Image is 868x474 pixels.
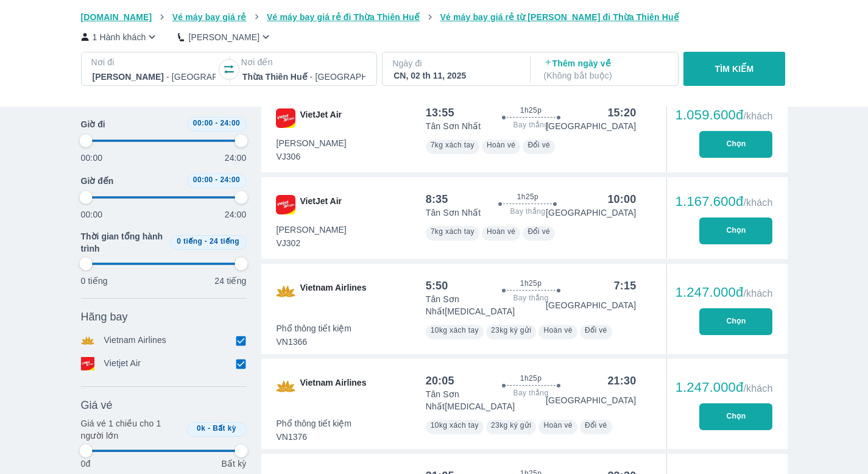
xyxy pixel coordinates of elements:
p: TÌM KIẾM [715,63,754,75]
span: Vietnam Airlines [300,377,367,396]
p: [GEOGRAPHIC_DATA] [546,120,636,132]
p: 00:00 [81,208,103,221]
span: 10kg xách tay [431,421,479,430]
p: Nơi đi [91,56,217,68]
button: 1 Hành khách [81,30,159,43]
p: 24:00 [225,208,247,221]
span: Hoàn vé [487,141,516,149]
span: Hoàn vé [487,227,516,236]
span: 1h25p [520,105,542,115]
span: - [208,424,210,433]
span: Đổi vé [585,421,607,430]
span: 10kg xách tay [431,326,479,334]
p: Bất kỳ [221,458,246,470]
span: 1h25p [520,373,542,383]
span: VJ302 [277,237,347,249]
span: Hãng bay [81,310,128,324]
span: Hoàn vé [543,326,573,334]
span: VN1366 [277,336,352,348]
span: 0k [197,424,205,433]
span: Vietnam Airlines [300,281,367,301]
button: [PERSON_NAME] [178,30,272,43]
button: Chọn [699,308,772,335]
nav: breadcrumb [81,11,788,23]
span: - [215,119,217,127]
span: Đổi vé [528,141,550,149]
span: /khách [743,383,772,394]
button: Chọn [699,403,772,430]
div: 7:15 [614,278,637,293]
p: [GEOGRAPHIC_DATA] [546,299,636,311]
div: CN, 02 th 11, 2025 [393,69,517,82]
p: 1 Hành khách [93,31,146,43]
span: Vé máy bay giá rẻ đi Thừa Thiên Huế [267,12,420,22]
div: 1.059.600đ [676,108,773,122]
span: 24:00 [220,175,240,184]
span: - [205,237,207,246]
img: VJ [276,195,295,214]
span: Vé máy bay giá rẻ từ [PERSON_NAME] đi Thừa Thiên Huế [440,12,679,22]
span: 0 tiếng [177,237,202,246]
span: Giờ đến [81,175,114,187]
p: 24 tiếng [214,275,246,287]
span: 1h25p [517,192,538,202]
p: Giá vé 1 chiều cho 1 người lớn [81,417,182,442]
span: 00:00 [193,175,213,184]
img: VN [276,377,295,396]
div: 1.247.000đ [676,380,773,395]
p: Vietjet Air [104,357,141,370]
p: Tân Sơn Nhất [426,207,481,219]
div: 20:05 [426,373,454,388]
p: Nơi đến [241,56,367,68]
p: 00:00 [81,152,103,164]
p: 24:00 [225,152,247,164]
span: Vé máy bay giá rẻ [172,12,247,22]
div: 15:20 [607,105,636,120]
span: Bất kỳ [213,424,236,433]
p: ( Không bắt buộc ) [544,69,667,82]
div: 1.247.000đ [676,285,773,300]
p: Ngày đi [392,57,518,69]
span: [PERSON_NAME] [277,224,347,236]
p: 0 tiếng [81,275,108,287]
span: VietJet Air [300,195,342,214]
span: 23kg ký gửi [491,421,531,430]
p: 0đ [81,458,91,470]
span: 1h25p [520,278,542,288]
div: 21:30 [607,373,636,388]
div: 1.167.600đ [676,194,773,209]
p: Tân Sơn Nhất [MEDICAL_DATA] [426,293,546,317]
span: Thời gian tổng hành trình [81,230,165,255]
span: /khách [743,197,772,208]
button: TÌM KIẾM [683,52,785,86]
span: 24 tiếng [210,237,239,246]
span: - [215,175,217,184]
span: VN1376 [277,431,352,443]
button: Chọn [699,131,772,158]
span: 23kg ký gửi [491,326,531,334]
p: [PERSON_NAME] [188,31,259,43]
span: /khách [743,288,772,299]
span: 24:00 [220,119,240,127]
span: [PERSON_NAME] [277,137,347,149]
span: VJ306 [277,150,347,163]
span: 00:00 [193,119,213,127]
span: 7kg xách tay [431,227,475,236]
span: Phổ thông tiết kiệm [277,417,352,430]
p: Vietnam Airlines [104,334,167,347]
span: VietJet Air [300,108,342,128]
div: 13:55 [426,105,454,120]
span: Giờ đi [81,118,105,130]
span: Đổi vé [528,227,550,236]
div: 5:50 [426,278,448,293]
div: 10:00 [607,192,636,207]
span: [DOMAIN_NAME] [81,12,152,22]
span: Đổi vé [585,326,607,334]
span: Phổ thông tiết kiệm [277,322,352,334]
p: [GEOGRAPHIC_DATA] [546,394,636,406]
p: [GEOGRAPHIC_DATA] [546,207,636,219]
img: VN [276,281,295,301]
span: 7kg xách tay [431,141,475,149]
p: Tân Sơn Nhất [MEDICAL_DATA] [426,388,546,412]
span: Giá vé [81,398,113,412]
